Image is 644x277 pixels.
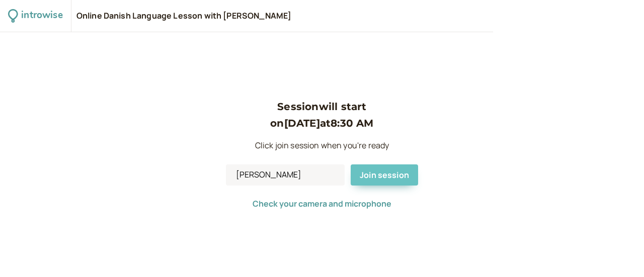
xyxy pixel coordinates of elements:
[226,139,418,152] p: Click join session when you're ready
[226,164,345,186] input: Your Name
[76,11,292,22] div: Online Danish Language Lesson with [PERSON_NAME]
[360,169,409,180] span: Join session
[351,164,418,186] button: Join session
[21,8,62,24] div: introwise
[253,198,391,209] span: Check your camera and microphone
[253,199,391,208] button: Check your camera and microphone
[226,99,418,131] h3: Session will start on [DATE] at 8:30 AM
